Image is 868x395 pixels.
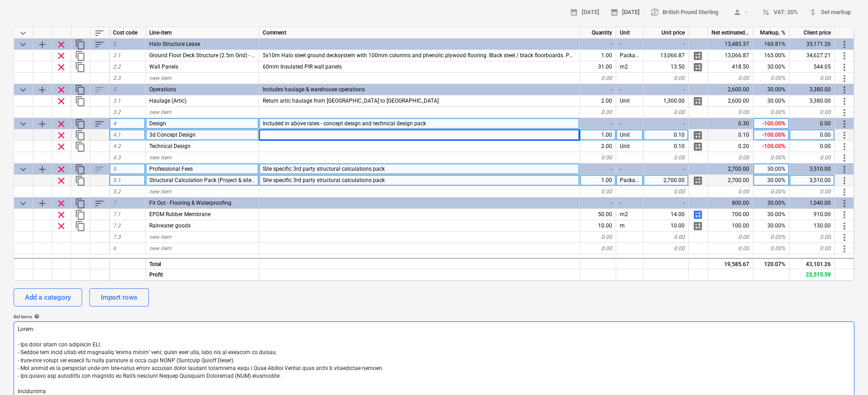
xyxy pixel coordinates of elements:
button: Set markup [805,5,854,20]
div: 10.00 [580,220,616,232]
span: Remove row [56,62,67,73]
div: - [643,197,689,209]
button: Import rows [89,288,149,306]
span: Collapse category [18,164,29,175]
div: 1,300.00 [643,95,689,107]
div: 50.00 [580,209,616,220]
span: new item [149,154,172,161]
span: Duplicate category [75,39,86,50]
div: Unit [616,141,643,152]
div: 30.00% [753,220,790,232]
span: new item [149,245,172,252]
div: 160.81% [753,39,790,50]
span: Remove row [56,209,67,220]
div: Add a category [25,291,71,303]
span: attach_money [809,8,817,16]
div: 31.00 [580,61,616,73]
span: More actions [839,164,850,175]
div: 30.00% [753,209,790,220]
span: More actions [839,130,850,141]
span: Manage detailed breakdown for the row [692,130,703,141]
span: More actions [839,209,850,220]
div: 35,171.26 [790,39,835,50]
div: 0.00 [790,73,835,84]
span: Remove row [56,84,67,95]
div: 2,700.00 [643,175,689,186]
span: Collapse category [18,84,29,95]
span: Duplicate row [75,221,86,232]
div: 0.00 [790,232,835,243]
div: 120.07% [753,258,790,269]
span: new item [149,75,172,81]
span: More actions [839,73,850,84]
div: 2.00 [580,141,616,152]
span: Collapse all categories [18,28,29,39]
div: 13,066.87 [708,50,753,61]
span: 4.1 [113,132,121,138]
span: More actions [839,243,850,254]
span: Remove row [56,175,67,186]
span: Wall Panels [149,64,178,70]
span: percent [762,8,770,16]
div: 0.00 [708,152,753,163]
span: Halo Structure Lease [149,41,200,47]
span: More actions [839,118,850,129]
span: 7 [113,200,116,206]
div: 2,700.00 [708,175,753,186]
span: Included in above rates - concept design and technical design pack [263,120,426,127]
div: 0.00% [753,232,790,243]
span: Duplicate category [75,164,86,175]
span: 2.3 [113,75,121,81]
span: Duplicate row [75,96,86,107]
div: 0.30 [708,118,753,129]
span: 4 [113,120,116,127]
div: 30.00% [753,197,790,209]
span: Duplicate row [75,62,86,73]
div: 3,510.00 [790,163,835,175]
span: Site specific 3rd party structural calculations pack [263,177,385,183]
div: Unit [616,129,643,141]
span: More actions [839,96,850,107]
div: 800.00 [708,197,753,209]
div: 0.00 [580,243,616,254]
div: - [616,118,643,129]
span: - [729,7,751,18]
span: Remove row [56,118,67,129]
div: 14.00 [643,209,689,220]
div: Client price [790,27,835,39]
span: Manage detailed breakdown for the row [692,50,703,61]
div: 0.00 [643,107,689,118]
div: 0.00% [753,243,790,254]
div: 0.00 [580,107,616,118]
div: - [580,118,616,129]
span: More actions [839,50,850,61]
span: Add sub category to row [37,118,48,129]
div: 2,700.00 [708,163,753,175]
span: Duplicate category [75,198,86,209]
div: 0.00 [580,152,616,163]
span: Add sub category to row [37,198,48,209]
div: 1.00 [580,129,616,141]
div: 1,040.00 [790,197,835,209]
div: - [616,84,643,95]
div: 0.00% [753,152,790,163]
span: Remove row [56,130,67,141]
div: 0.00 [708,232,753,243]
div: 43,101.26 [790,258,835,269]
div: 13.50 [643,61,689,73]
span: 6 [113,245,116,252]
span: Sort rows within category [94,118,105,129]
span: 7.3 [113,234,121,240]
span: Manage detailed breakdown for the row [692,62,703,73]
div: Profit [146,269,259,281]
div: 1.00 [580,175,616,186]
span: Duplicate row [75,130,86,141]
div: - [643,163,689,175]
div: - [580,39,616,50]
div: 0.00 [790,118,835,129]
span: Remove row [56,141,67,152]
div: 0.00 [643,186,689,197]
span: Operations [149,86,176,93]
span: Duplicate row [75,209,86,220]
span: Remove row [56,50,67,61]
